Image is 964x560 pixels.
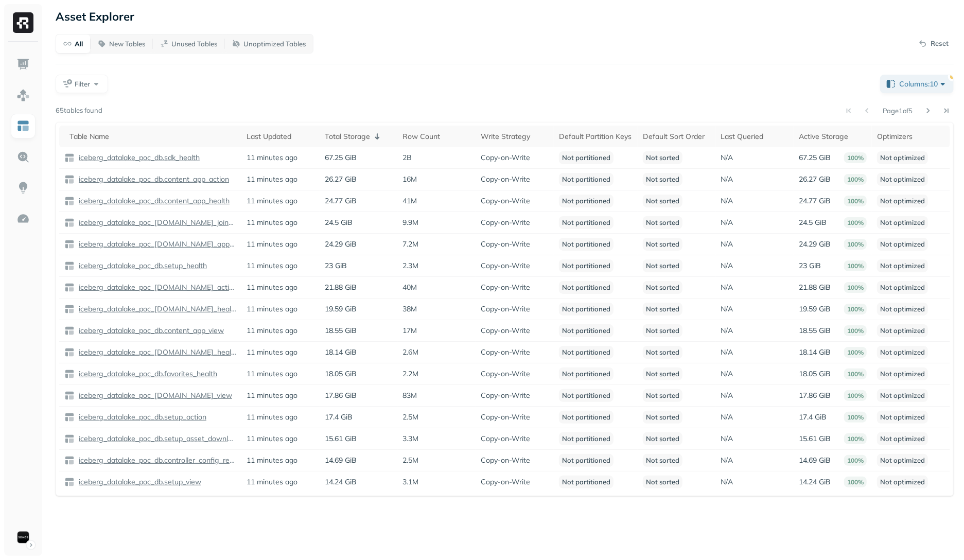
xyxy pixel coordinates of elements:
[643,132,711,142] div: Default Sort Order
[16,530,30,545] img: Sonos
[844,325,867,336] p: 100%
[844,152,867,163] p: 100%
[643,324,682,337] p: Not sorted
[247,456,297,465] p: 11 minutes ago
[844,455,867,466] p: 100%
[721,196,733,206] p: N/A
[643,173,682,186] p: Not sorted
[64,347,75,358] img: table
[721,132,789,142] div: Last Queried
[481,196,530,206] p: Copy-on-Write
[799,391,831,400] p: 17.86 GiB
[559,281,614,294] p: Not partitioned
[75,39,83,49] p: All
[844,412,867,423] p: 100%
[799,132,867,142] div: Active Storage
[799,261,821,271] p: 23 GiB
[403,456,419,465] p: 2.5M
[877,132,945,142] div: Optimizers
[64,261,75,271] img: table
[69,132,236,142] div: Table Name
[171,39,217,49] p: Unused Tables
[559,195,614,207] p: Not partitioned
[877,216,928,229] p: Not optimized
[799,326,831,336] p: 18.55 GiB
[77,261,207,271] p: iceberg_datalake_poc_db.setup_health
[481,347,530,357] p: Copy-on-Write
[56,106,102,116] p: 65 tables found
[75,434,236,444] a: iceberg_datalake_poc_db.setup_asset_download
[64,196,75,206] img: table
[643,432,682,445] p: Not sorted
[247,239,297,249] p: 11 minutes ago
[643,151,682,164] p: Not sorted
[799,347,831,357] p: 18.14 GiB
[403,304,417,314] p: 38M
[325,477,357,487] p: 14.24 GiB
[325,304,357,314] p: 19.59 GiB
[481,326,530,336] p: Copy-on-Write
[247,304,297,314] p: 11 minutes ago
[799,369,831,379] p: 18.05 GiB
[877,454,928,467] p: Not optimized
[799,196,831,206] p: 24.77 GiB
[16,181,30,195] img: Insights
[75,477,201,487] a: iceberg_datalake_poc_db.setup_view
[243,39,306,49] p: Unoptimized Tables
[64,174,75,185] img: table
[643,216,682,229] p: Not sorted
[721,174,733,184] p: N/A
[799,153,831,163] p: 67.25 GiB
[77,477,201,487] p: iceberg_datalake_poc_db.setup_view
[247,326,297,336] p: 11 minutes ago
[403,347,419,357] p: 2.6M
[75,412,206,422] a: iceberg_datalake_poc_db.setup_action
[481,477,530,487] p: Copy-on-Write
[721,283,733,292] p: N/A
[77,412,206,422] p: iceberg_datalake_poc_db.setup_action
[877,173,928,186] p: Not optimized
[481,391,530,400] p: Copy-on-Write
[559,389,614,402] p: Not partitioned
[559,476,614,488] p: Not partitioned
[75,304,236,314] a: iceberg_datalake_poc_[DOMAIN_NAME]_health
[247,153,297,163] p: 11 minutes ago
[481,218,530,227] p: Copy-on-Write
[844,196,867,206] p: 100%
[481,153,530,163] p: Copy-on-Write
[325,434,357,444] p: 15.61 GiB
[64,391,75,401] img: table
[247,347,297,357] p: 11 minutes ago
[403,196,417,206] p: 41M
[481,283,530,292] p: Copy-on-Write
[559,324,614,337] p: Not partitioned
[643,411,682,424] p: Not sorted
[64,326,75,336] img: table
[481,239,530,249] p: Copy-on-Write
[77,434,236,444] p: iceberg_datalake_poc_db.setup_asset_download
[481,261,530,271] p: Copy-on-Write
[247,369,297,379] p: 11 minutes ago
[247,283,297,292] p: 11 minutes ago
[403,239,419,249] p: 7.2M
[403,218,419,227] p: 9.9M
[75,218,236,227] a: iceberg_datalake_poc_[DOMAIN_NAME]_join_health_event
[559,303,614,316] p: Not partitioned
[877,195,928,207] p: Not optimized
[559,346,614,359] p: Not partitioned
[77,326,224,336] p: iceberg_datalake_poc_db.content_app_view
[877,389,928,402] p: Not optimized
[75,347,236,357] a: iceberg_datalake_poc_[DOMAIN_NAME]_health
[64,304,75,314] img: table
[899,79,948,89] span: Columns: 10
[325,369,357,379] p: 18.05 GiB
[75,283,236,292] a: iceberg_datalake_poc_[DOMAIN_NAME]_action
[64,283,75,293] img: table
[16,119,30,133] img: Asset Explorer
[325,218,353,227] p: 24.5 GiB
[721,261,733,271] p: N/A
[643,259,682,272] p: Not sorted
[109,39,145,49] p: New Tables
[403,283,417,292] p: 40M
[75,174,229,184] a: iceberg_datalake_poc_db.content_app_action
